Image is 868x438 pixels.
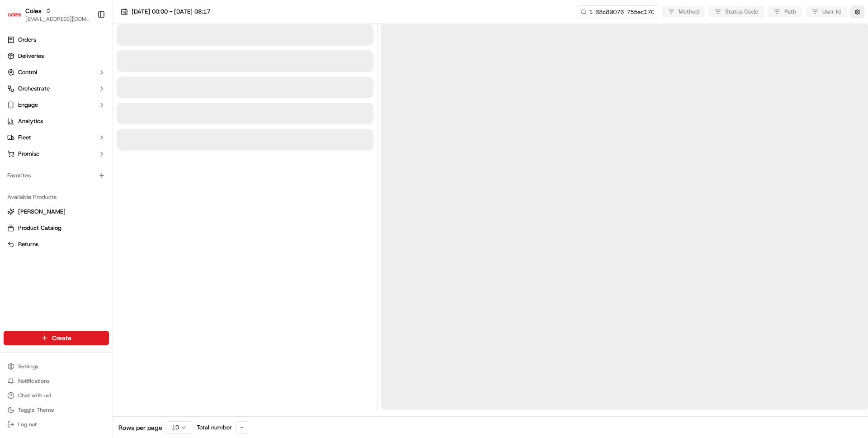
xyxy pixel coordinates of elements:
span: Create [52,333,71,343]
a: Analytics [4,114,109,129]
a: Orders [4,33,109,47]
span: Rows per page [118,423,162,432]
span: Orders [18,36,36,44]
span: Promise [18,150,39,158]
button: Orchestrate [4,81,109,96]
button: Control [4,65,109,80]
span: Analytics [18,117,43,125]
button: ColesColes[EMAIL_ADDRESS][DOMAIN_NAME] [4,4,94,25]
span: Total number [197,424,232,432]
span: Notifications [18,377,50,385]
button: [DATE] 00:00 - [DATE] 08:17 [117,5,214,18]
span: Deliveries [18,52,44,60]
a: Product Catalog [7,224,105,232]
button: [PERSON_NAME] [4,205,109,219]
img: Coles [7,7,22,22]
button: Settings [4,360,109,373]
button: Log out [4,418,109,431]
button: Engage [4,98,109,112]
span: Control [18,68,37,76]
input: Type to search [577,5,658,18]
span: Settings [18,363,38,370]
span: Chat with us! [18,392,51,399]
div: Available Products [4,190,109,205]
span: Product Catalog [18,224,61,232]
button: Fleet [4,130,109,145]
button: Toggle Theme [4,404,109,416]
button: Chat with us! [4,389,109,402]
button: Returns [4,237,109,252]
button: Notifications [4,375,109,387]
a: [PERSON_NAME] [7,208,105,216]
span: [DATE] 00:00 - [DATE] 08:17 [132,8,210,16]
a: Returns [7,240,105,248]
button: Coles [25,6,42,15]
button: Create [4,331,109,345]
span: Engage [18,101,38,109]
button: Product Catalog [4,221,109,235]
span: [PERSON_NAME] [18,208,66,216]
span: Returns [18,240,38,248]
span: Log out [18,421,37,428]
button: [EMAIL_ADDRESS][DOMAIN_NAME] [25,15,90,23]
span: Fleet [18,133,31,142]
span: Orchestrate [18,85,50,93]
div: Favorites [4,168,109,183]
div: - [236,421,248,434]
a: Deliveries [4,49,109,63]
span: Toggle Theme [18,406,54,414]
button: Promise [4,147,109,161]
